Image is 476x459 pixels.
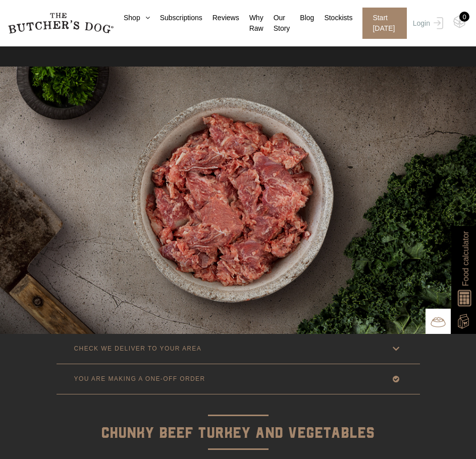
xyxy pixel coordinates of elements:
a: Subscriptions [150,13,202,23]
div: 0 [459,12,469,22]
a: Start [DATE] [352,8,410,39]
img: TBD_Bowl.png [431,314,446,329]
a: Shop [114,13,150,23]
a: YOU ARE MAKING A ONE-OFF ORDER [57,364,420,394]
img: TBD_Cart-Empty.png [453,15,466,28]
p: CHECK WE DELIVER TO YOUR AREA [74,345,202,352]
a: CHECK WE DELIVER TO YOUR AREA [57,334,420,364]
a: Stockists [314,13,352,23]
span: Food calculator [459,231,471,286]
p: Chunky Beef Turkey and Vegetables [57,394,420,445]
a: Reviews [202,13,239,23]
a: Our Story [263,13,290,34]
span: Start [DATE] [362,8,406,39]
a: Login [410,8,443,39]
img: TBD_Build-A-Box-2.png [456,314,471,329]
p: YOU ARE MAKING A ONE-OFF ORDER [74,375,205,382]
a: Why Raw [239,13,263,34]
a: Blog [290,13,314,23]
